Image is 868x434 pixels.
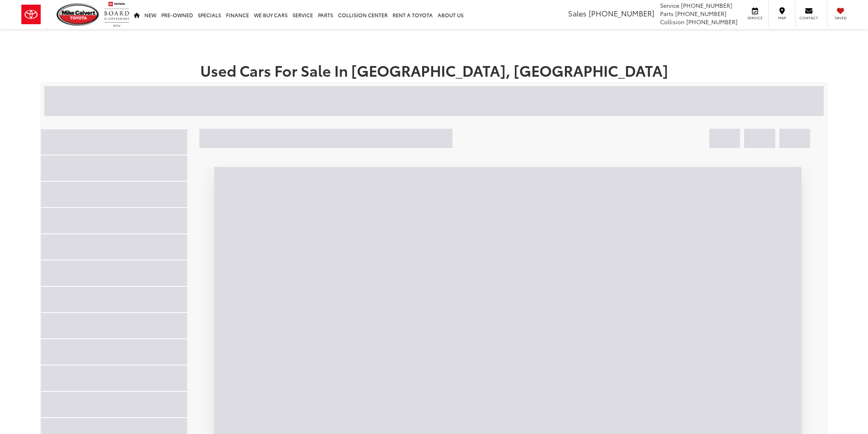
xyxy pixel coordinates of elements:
span: [PHONE_NUMBER] [675,9,726,18]
img: Mike Calvert Toyota [57,3,100,26]
span: [PHONE_NUMBER] [686,18,738,26]
span: Parts [660,9,674,18]
span: Contact [799,15,818,21]
span: Map [773,15,791,21]
span: Collision [660,18,685,26]
span: [PHONE_NUMBER] [681,1,732,9]
span: [PHONE_NUMBER] [589,8,654,18]
span: Saved [831,15,850,21]
span: Service [746,15,764,21]
span: Service [660,1,679,9]
span: Sales [568,8,587,18]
